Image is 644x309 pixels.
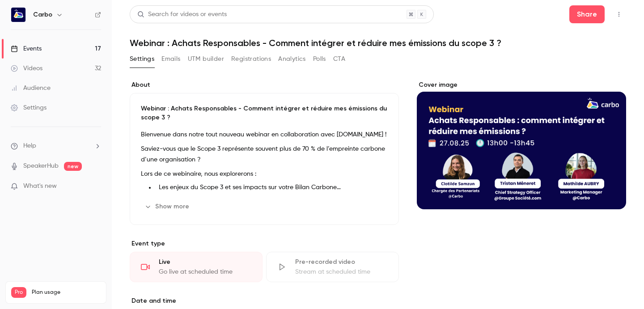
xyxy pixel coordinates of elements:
[159,267,251,276] div: Go live at scheduled time
[130,239,399,248] p: Event type
[141,169,388,179] p: Lors de ce webinaire, nous explorerons :
[11,287,26,298] span: Pro
[130,80,399,89] label: About
[11,84,51,93] div: Audience
[333,52,345,66] button: CTA
[23,182,57,191] span: What's new
[11,103,47,112] div: Settings
[130,296,399,305] label: Date and time
[417,80,626,89] label: Cover image
[23,141,36,151] span: Help
[11,141,101,151] li: help-dropdown-opener
[161,52,180,66] button: Emails
[141,144,388,165] p: Saviez-vous que le Scope 3 représente souvent plus de 70 % de l’empreinte carbone d’une organisat...
[231,52,271,66] button: Registrations
[141,199,195,214] button: Show more
[32,289,101,296] span: Plan usage
[295,267,388,276] div: Stream at scheduled time
[130,52,154,66] button: Settings
[155,183,388,192] li: Les enjeux du Scope 3 et ses impacts sur votre Bilan Carbone
[313,52,326,66] button: Polls
[33,10,52,19] h6: Carbo
[64,162,82,171] span: new
[23,161,59,171] a: SpeakerHub
[141,129,388,140] p: Bienvenue dans notre tout nouveau webinar en collaboration avec [DOMAIN_NAME] !
[11,8,25,22] img: Carbo
[130,38,626,48] h1: Webinar : Achats Responsables - Comment intégrer et réduire mes émissions du scope 3 ?
[278,52,306,66] button: Analytics
[295,258,388,267] div: Pre-recorded video
[569,5,605,23] button: Share
[11,64,42,73] div: Videos
[141,104,388,122] p: Webinar : Achats Responsables - Comment intégrer et réduire mes émissions du scope 3 ?
[90,182,101,190] iframe: Noticeable Trigger
[266,252,399,282] div: Pre-recorded videoStream at scheduled time
[417,80,626,209] section: Cover image
[137,10,227,19] div: Search for videos or events
[159,258,251,267] div: Live
[130,252,263,282] div: LiveGo live at scheduled time
[188,52,224,66] button: UTM builder
[11,44,42,53] div: Events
